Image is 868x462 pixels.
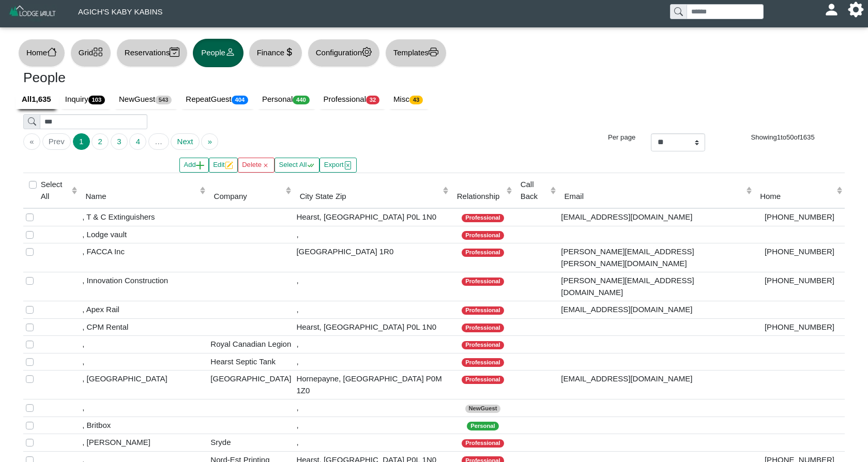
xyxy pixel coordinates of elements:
[800,133,815,141] span: 1635
[362,47,372,57] svg: gear
[462,324,504,332] span: Professional
[467,422,498,430] span: Personal
[721,133,845,142] h6: Showing to of
[80,371,208,399] td: , [GEOGRAPHIC_DATA]
[179,90,256,110] a: RepeatGuest404
[319,158,356,173] button: Exportfile excel
[757,275,842,287] div: [PHONE_NUMBER]
[80,353,208,371] td: ,
[225,47,235,57] svg: person
[59,90,113,110] a: Inquiry103
[828,6,835,13] svg: person fill
[208,336,294,353] td: Royal Canadian Legion
[294,371,451,399] td: Hornepayne, [GEOGRAPHIC_DATA] P0M 1Z0
[294,243,451,272] td: [GEOGRAPHIC_DATA] 1R0
[23,133,566,150] ul: Pagination
[171,133,199,150] button: Go to next page
[208,371,294,399] td: [GEOGRAPHIC_DATA]
[73,133,90,150] button: Go to page 1
[294,336,451,353] td: ,
[284,47,294,57] svg: currency dollar
[558,208,754,226] td: [EMAIL_ADDRESS][DOMAIN_NAME]
[256,90,317,110] a: Personal440
[293,96,309,104] span: 440
[18,39,65,67] button: Homehouse
[462,231,504,240] span: Professional
[262,161,270,170] svg: x
[232,96,248,104] span: 404
[344,161,352,170] svg: file excel
[80,301,208,319] td: , Apex Rail
[462,278,504,286] span: Professional
[760,191,834,203] div: Home
[92,133,109,150] button: Go to page 2
[88,96,105,104] span: 103
[564,191,743,203] div: Email
[249,39,302,67] button: Financecurrency dollar
[93,47,103,57] svg: grid
[757,211,842,223] div: [PHONE_NUMBER]
[558,301,754,319] td: [EMAIL_ADDRESS][DOMAIN_NAME]
[275,158,319,173] button: Select Allcheck all
[113,90,179,110] a: NewGuest543
[462,249,504,257] span: Professional
[294,226,451,243] td: ,
[41,179,69,202] label: Select All
[462,376,504,384] span: Professional
[32,95,51,103] b: 1,635
[786,133,794,141] span: 50
[462,306,504,315] span: Professional
[80,208,208,226] td: , T & C Extinguishers
[111,133,128,150] button: Go to page 3
[294,417,451,434] td: ,
[409,96,423,104] span: 43
[209,158,238,173] button: Editpencil square
[674,7,682,16] svg: search
[70,39,111,67] button: Gridgrid
[366,96,379,104] span: 32
[462,358,504,367] span: Professional
[208,434,294,452] td: Sryde
[28,117,36,126] svg: search
[47,47,57,57] svg: house
[307,161,315,170] svg: check all
[558,371,754,399] td: [EMAIL_ADDRESS][DOMAIN_NAME]
[294,208,451,226] td: Hearst, [GEOGRAPHIC_DATA] P0L 1N0
[300,191,440,203] div: City State Zip
[201,133,218,150] button: Go to last page
[294,318,451,336] td: Hearst, [GEOGRAPHIC_DATA] P0L 1N0
[757,246,842,258] div: [PHONE_NUMBER]
[80,243,208,272] td: , FACCA Inc
[8,4,57,22] img: Z
[80,272,208,301] td: , Innovation Construction
[294,399,451,417] td: ,
[80,434,208,452] td: , [PERSON_NAME]
[294,272,451,301] td: ,
[294,353,451,371] td: ,
[214,191,283,203] div: Company
[521,179,548,202] div: Call Back
[462,341,504,350] span: Professional
[457,191,504,203] div: Relationship
[179,158,209,173] button: Addplus
[170,47,179,57] svg: calendar2 check
[80,226,208,243] td: , Lodge vault
[429,47,438,57] svg: printer
[387,90,431,110] a: Misc43
[308,39,380,67] button: Configurationgear
[462,214,504,223] span: Professional
[225,161,233,170] svg: pencil square
[757,321,842,333] div: [PHONE_NUMBER]
[317,90,388,110] a: Professional32
[23,70,427,86] h3: People
[208,353,294,371] td: Hearst Septic Tank
[129,133,146,150] button: Go to page 4
[385,39,447,67] button: Templatesprinter
[462,439,504,448] span: Professional
[80,399,208,417] td: ,
[852,6,860,13] svg: gear fill
[238,158,275,173] button: Deletex
[80,318,208,336] td: , CPM Rental
[558,243,754,272] td: [PERSON_NAME][EMAIL_ADDRESS][PERSON_NAME][DOMAIN_NAME]
[558,272,754,301] td: [PERSON_NAME][EMAIL_ADDRESS][DOMAIN_NAME]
